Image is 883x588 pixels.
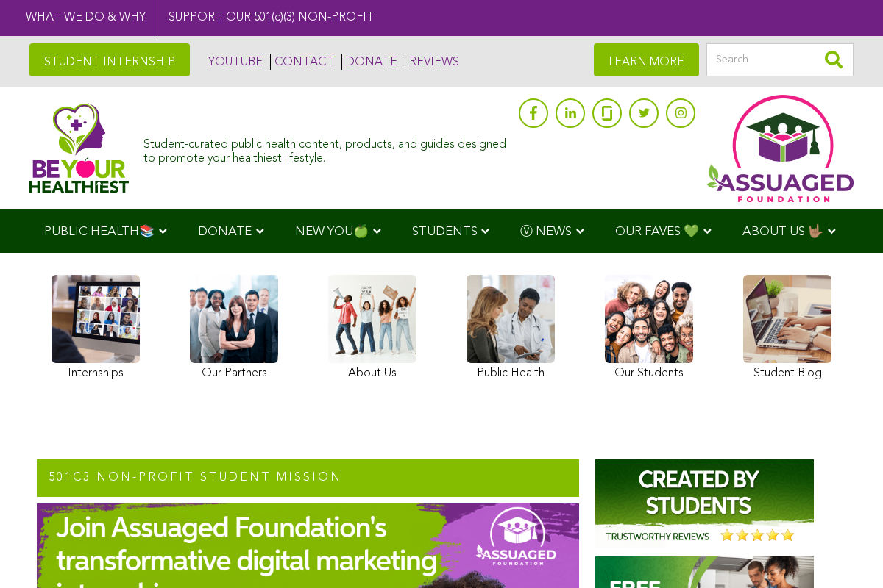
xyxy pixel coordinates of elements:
[22,209,861,253] div: Navigation Menu
[29,103,129,193] img: Assuaged
[44,226,155,238] span: PUBLIC HEALTH📚
[205,54,263,70] a: YOUTUBE
[594,43,699,76] a: LEARN MORE
[143,131,511,166] div: Student-curated public health content, products, and guides designed to promote your healthiest l...
[405,54,459,70] a: REVIEWS
[198,226,252,238] span: DONATE
[520,226,572,238] span: Ⓥ NEWS
[412,226,478,238] span: STUDENTS
[295,226,369,238] span: NEW YOU🍏
[742,226,823,238] span: ABOUT US 🤟🏽
[37,459,579,498] h2: 501c3 NON-PROFIT STUDENT MISSION
[29,43,190,76] a: STUDENT INTERNSHIP
[706,43,854,76] input: Search
[615,226,699,238] span: OUR FAVES 💚
[602,106,612,121] img: glassdoor
[595,459,814,548] img: Assuaged-Foundation-Student-Internship-Opportunity-Reviews-Mission-GIPHY-2
[270,54,334,70] a: CONTACT
[706,95,854,202] img: Assuaged App
[341,54,397,70] a: DONATE
[809,517,883,588] iframe: Chat Widget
